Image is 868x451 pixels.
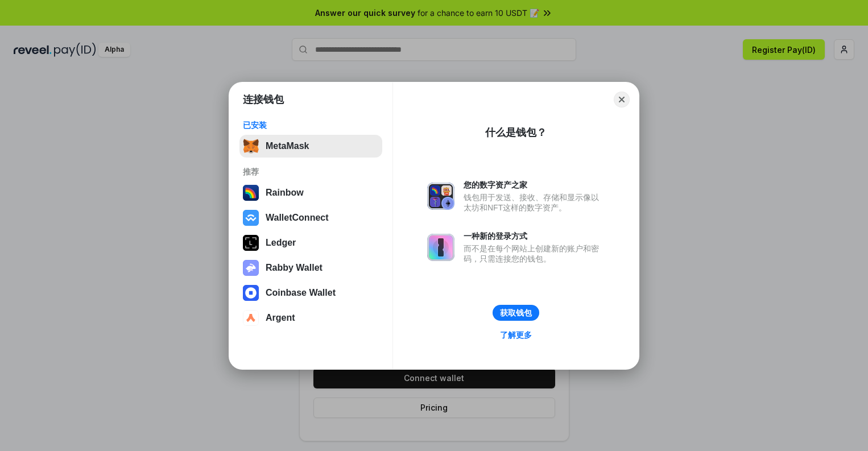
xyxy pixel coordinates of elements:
button: Rabby Wallet [239,256,382,279]
button: Rainbow [239,181,382,204]
a: 了解更多 [493,328,539,342]
button: Coinbase Wallet [239,282,382,304]
button: WalletConnect [239,206,382,229]
button: Close [614,92,630,107]
div: 获取钱包 [500,308,532,318]
img: svg+xml,%3Csvg%20xmlns%3D%22http%3A%2F%2Fwww.w3.org%2F2000%2Fsvg%22%20width%3D%2228%22%20height%3... [243,235,259,251]
img: svg+xml,%3Csvg%20width%3D%2228%22%20height%3D%2228%22%20viewBox%3D%220%200%2028%2028%22%20fill%3D... [243,210,259,226]
div: 什么是钱包？ [485,126,547,139]
img: svg+xml,%3Csvg%20xmlns%3D%22http%3A%2F%2Fwww.w3.org%2F2000%2Fsvg%22%20fill%3D%22none%22%20viewBox... [243,260,259,276]
div: 而不是在每个网站上创建新的账户和密码，只需连接您的钱包。 [464,243,605,264]
img: svg+xml,%3Csvg%20width%3D%22120%22%20height%3D%22120%22%20viewBox%3D%220%200%20120%20120%22%20fil... [243,185,259,201]
img: svg+xml,%3Csvg%20xmlns%3D%22http%3A%2F%2Fwww.w3.org%2F2000%2Fsvg%22%20fill%3D%22none%22%20viewBox... [427,234,454,261]
button: 获取钱包 [493,305,539,321]
button: Argent [239,307,382,329]
img: svg+xml,%3Csvg%20xmlns%3D%22http%3A%2F%2Fwww.w3.org%2F2000%2Fsvg%22%20fill%3D%22none%22%20viewBox... [427,183,454,210]
div: 钱包用于发送、接收、存储和显示像以太坊和NFT这样的数字资产。 [464,192,605,213]
img: svg+xml,%3Csvg%20width%3D%2228%22%20height%3D%2228%22%20viewBox%3D%220%200%2028%2028%22%20fill%3D... [243,310,259,326]
div: 推荐 [243,167,379,177]
button: Ledger [239,231,382,254]
h1: 连接钱包 [243,93,284,106]
button: MetaMask [239,135,382,158]
div: WalletConnect [266,213,329,223]
div: Rainbow [266,188,304,198]
div: 已安装 [243,120,379,130]
div: 您的数字资产之家 [464,180,605,190]
div: Ledger [266,238,296,248]
div: 一种新的登录方式 [464,231,605,241]
div: Argent [266,313,295,323]
div: Rabby Wallet [266,263,323,273]
div: MetaMask [266,141,309,151]
div: Coinbase Wallet [266,288,336,298]
img: svg+xml,%3Csvg%20width%3D%2228%22%20height%3D%2228%22%20viewBox%3D%220%200%2028%2028%22%20fill%3D... [243,285,259,301]
img: svg+xml,%3Csvg%20fill%3D%22none%22%20height%3D%2233%22%20viewBox%3D%220%200%2035%2033%22%20width%... [243,138,259,154]
div: 了解更多 [500,330,532,340]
